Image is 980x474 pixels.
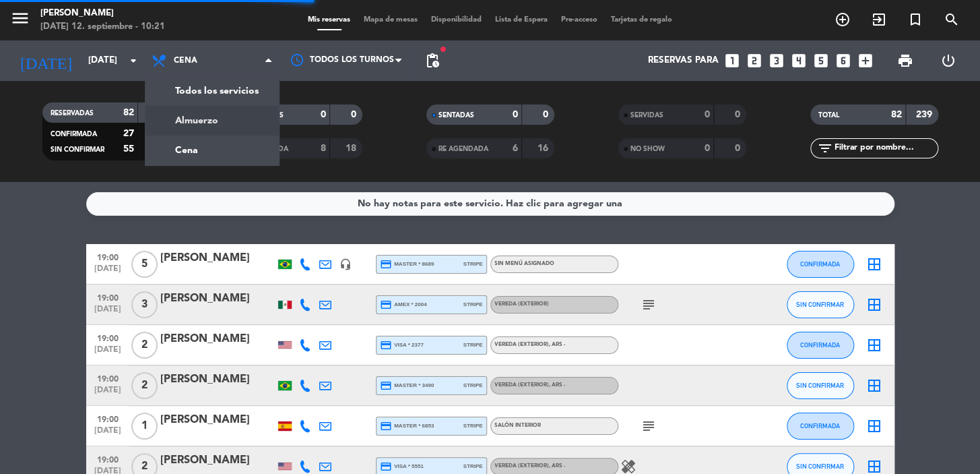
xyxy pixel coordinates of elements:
[817,140,833,156] i: filter_list
[648,55,719,66] span: Reservas para
[866,337,882,353] i: border_all
[494,423,541,428] span: Salón interior
[513,144,518,153] strong: 6
[790,52,808,69] i: looks_4
[812,52,830,69] i: looks_5
[131,251,158,278] span: 5
[723,52,741,69] i: looks_one
[10,46,81,76] i: [DATE]
[488,16,554,24] span: Lista de Espera
[940,53,956,69] i: power_settings_new
[907,11,923,28] i: turned_in_not
[380,339,392,351] i: credit_card
[787,291,854,318] button: SIN CONFIRMAR
[321,144,326,153] strong: 8
[160,330,275,348] div: [PERSON_NAME]
[91,264,125,280] span: [DATE]
[463,340,483,349] span: stripe
[641,297,657,313] i: subject
[380,420,434,432] span: master * 6853
[494,342,565,347] span: Vereda (EXTERIOR)
[380,380,434,392] span: master * 3490
[439,45,447,53] span: fiber_manual_record
[174,56,197,65] span: Cena
[424,16,488,24] span: Disponibilidad
[91,386,125,401] span: [DATE]
[705,144,710,153] strong: 0
[787,251,854,278] button: CONFIRMADA
[380,461,424,473] span: visa * 5551
[91,451,125,467] span: 19:00
[301,16,357,24] span: Mis reservas
[380,339,424,351] span: visa * 2377
[927,40,970,81] div: LOG OUT
[91,305,125,320] span: [DATE]
[513,110,518,119] strong: 0
[866,297,882,313] i: border_all
[145,76,279,106] a: Todos los servicios
[818,112,839,119] span: TOTAL
[494,463,565,469] span: Vereda (EXTERIOR)
[549,342,565,347] span: , ARS -
[866,378,882,394] i: border_all
[339,258,352,270] i: headset_mic
[380,420,392,432] i: credit_card
[796,463,844,470] span: SIN CONFIRMAR
[357,16,424,24] span: Mapa de mesas
[641,418,657,434] i: subject
[835,11,851,28] i: add_circle_outline
[800,422,840,429] span: CONFIRMADA
[787,372,854,399] button: SIN CONFIRMAR
[630,146,665,152] span: NO SHOW
[380,258,392,270] i: credit_card
[40,20,165,34] div: [DATE] 12. septiembre - 10:21
[768,52,785,69] i: looks_3
[494,261,554,266] span: Sin menú asignado
[463,381,483,390] span: stripe
[796,382,844,389] span: SIN CONFIRMAR
[463,300,483,309] span: stripe
[380,461,392,473] i: credit_card
[944,11,960,28] i: search
[630,112,663,119] span: SERVIDAS
[91,426,125,442] span: [DATE]
[796,301,844,308] span: SIN CONFIRMAR
[145,136,279,165] a: Cena
[160,371,275,388] div: [PERSON_NAME]
[123,144,134,154] strong: 55
[380,299,392,311] i: credit_card
[866,256,882,272] i: border_all
[51,131,97,138] span: CONFIRMADA
[494,301,549,307] span: Vereda (EXTERIOR)
[463,462,483,471] span: stripe
[10,8,30,28] i: menu
[91,289,125,305] span: 19:00
[537,144,551,153] strong: 16
[549,463,565,469] span: , ARS -
[351,110,359,119] strong: 0
[131,332,158,359] span: 2
[145,106,279,136] a: Almuerzo
[160,290,275,307] div: [PERSON_NAME]
[91,330,125,345] span: 19:00
[800,260,840,268] span: CONFIRMADA
[543,110,551,119] strong: 0
[800,341,840,349] span: CONFIRMADA
[871,11,887,28] i: exit_to_app
[549,382,565,388] span: , ARS -
[358,196,622,212] div: No hay notas para este servicio. Haz clic para agregar una
[787,413,854,440] button: CONFIRMADA
[735,144,743,153] strong: 0
[123,129,134,138] strong: 27
[835,52,852,69] i: looks_6
[40,7,165,20] div: [PERSON_NAME]
[438,146,488,152] span: RE AGENDADA
[91,345,125,361] span: [DATE]
[160,249,275,267] div: [PERSON_NAME]
[380,380,392,392] i: credit_card
[463,260,483,268] span: stripe
[380,299,427,311] span: amex * 2004
[857,52,874,69] i: add_box
[125,53,141,69] i: arrow_drop_down
[51,110,94,117] span: RESERVADAS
